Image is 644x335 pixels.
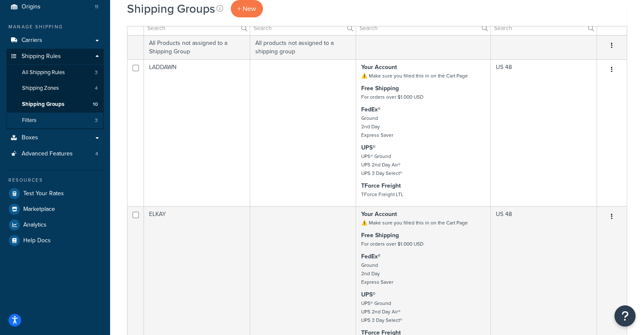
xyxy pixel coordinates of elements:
[23,221,47,229] span: Analytics
[95,85,98,92] span: 4
[6,23,104,30] div: Manage Shipping
[95,117,98,124] span: 3
[238,4,256,14] span: + New
[361,299,402,324] small: UPS® Ground UPS 2nd Day Air® UPS 3 Day Select®
[22,37,42,44] span: Carriers
[361,191,404,198] small: TForce Freight LTL
[22,53,61,60] span: Shipping Rules
[361,261,393,286] small: Ground 2nd Day Express Saver
[6,97,104,112] li: Shipping Groups
[361,84,399,93] strong: Free Shipping
[6,146,104,162] li: Advanced Features
[22,101,64,108] span: Shipping Groups
[127,0,215,17] h1: Shipping Groups
[6,186,104,201] a: Test Your Rates
[361,181,401,190] strong: TForce Freight
[6,146,104,162] a: Advanced Features 4
[144,35,250,59] td: All Products not assigned to a Shipping Group
[23,190,64,197] span: Test Your Rates
[6,65,104,80] a: All Shipping Rules 3
[95,150,98,158] span: 4
[356,21,490,35] input: Search
[491,59,597,206] td: US 48
[6,202,104,217] a: Marketplace
[22,85,59,92] span: Shipping Zones
[93,101,98,108] span: 10
[361,231,399,240] strong: Free Shipping
[6,233,104,248] a: Help Docs
[22,117,36,124] span: Filters
[6,97,104,112] a: Shipping Groups 10
[144,59,250,206] td: LADDAWN
[6,80,104,96] li: Shipping Zones
[22,134,38,141] span: Boxes
[6,80,104,96] a: Shipping Zones 4
[6,33,104,48] a: Carriers
[250,35,357,59] td: All products not assigned to a shipping group
[361,240,423,248] small: For orders over $1.000 USD
[361,143,376,152] strong: UPS®
[361,63,397,72] strong: Your Account
[6,113,104,128] li: Filters
[250,21,356,35] input: Search
[22,3,41,11] span: Origins
[361,105,381,114] strong: FedEx®
[361,252,381,261] strong: FedEx®
[22,69,65,76] span: All Shipping Rules
[6,113,104,128] a: Filters 3
[361,93,423,101] small: For orders over $1.000 USD
[361,290,376,299] strong: UPS®
[614,305,636,327] button: Open Resource Center
[6,130,104,146] a: Boxes
[361,114,393,139] small: Ground 2nd Day Express Saver
[6,217,104,233] a: Analytics
[144,21,250,35] input: Search
[6,49,104,129] li: Shipping Rules
[23,206,55,213] span: Marketplace
[95,69,98,76] span: 3
[491,21,597,35] input: Search
[361,72,468,80] small: ⚠️ Make sure you filled this in on the Cart Page
[6,49,104,64] a: Shipping Rules
[361,152,402,177] small: UPS® Ground UPS 2nd Day Air® UPS 3 Day Select®
[22,150,73,158] span: Advanced Features
[361,219,468,227] small: ⚠️ Make sure you filled this in on the Cart Page
[6,177,104,184] div: Resources
[95,3,98,11] span: 11
[6,65,104,80] li: All Shipping Rules
[23,237,51,244] span: Help Docs
[361,210,397,219] strong: Your Account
